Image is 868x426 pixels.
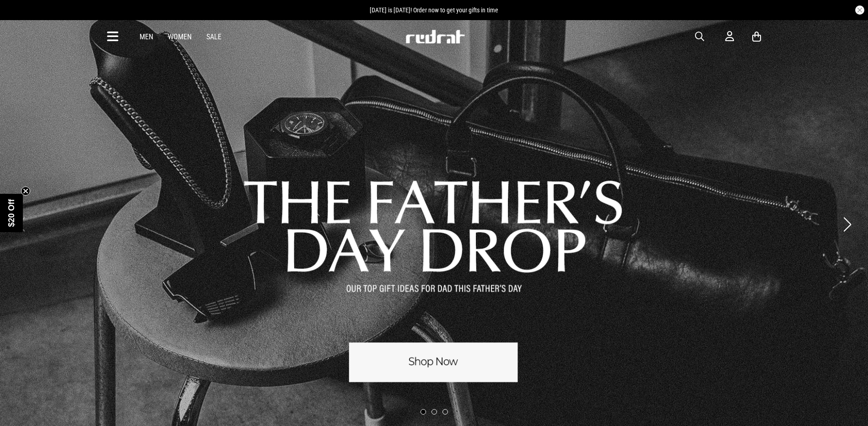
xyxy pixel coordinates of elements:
button: Next slide [841,214,853,234]
a: Sale [206,32,221,41]
a: Women [168,32,192,41]
span: [DATE] is [DATE]! Order now to get your gifts in time [370,6,498,14]
img: Redrat logo [405,30,465,43]
span: $20 Off [7,199,16,227]
button: Close teaser [21,186,30,196]
a: Men [140,32,153,41]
